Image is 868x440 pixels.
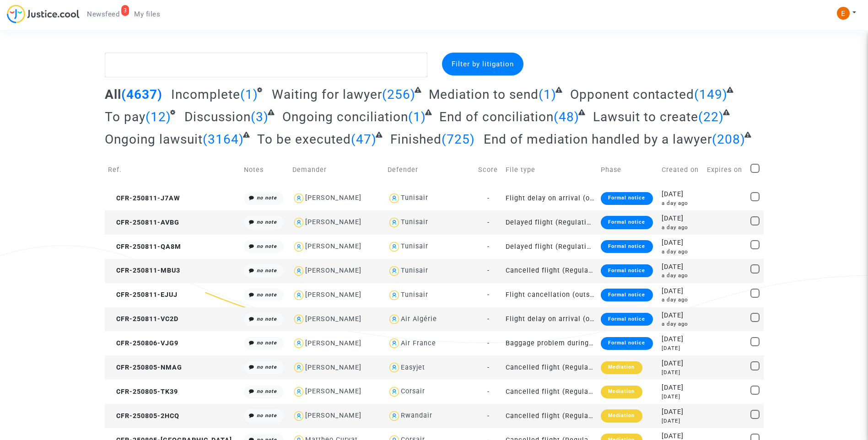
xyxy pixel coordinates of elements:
span: (149) [694,87,728,102]
div: Mediation [601,361,642,374]
span: - [487,339,490,347]
td: Expires on [704,154,747,186]
span: Waiting for lawyer [272,87,382,102]
img: icon-user.svg [292,409,306,423]
td: Created on [658,154,704,186]
img: icon-user.svg [388,192,401,205]
div: [PERSON_NAME] [305,339,361,347]
td: Score [475,154,502,186]
td: Baggage problem during a flight [502,331,598,355]
i: no note [257,388,277,394]
span: Finished [390,132,442,147]
div: [DATE] [662,369,701,376]
img: icon-user.svg [388,216,401,229]
div: Tunisair [401,218,428,226]
span: CFR-250805-NMAG [108,364,182,371]
img: icon-user.svg [388,385,401,398]
img: jc-logo.svg [7,5,80,23]
div: [PERSON_NAME] [305,267,361,274]
div: Air France [401,339,436,347]
div: [PERSON_NAME] [305,315,361,323]
div: [PERSON_NAME] [305,291,361,299]
a: My files [127,7,167,21]
span: (1) [240,87,258,102]
td: Defender [384,154,475,186]
div: Corsair [401,387,425,395]
img: icon-user.svg [388,409,401,423]
td: Cancelled flight (Regulation EC 261/2004) [502,355,598,380]
span: - [487,364,490,371]
span: (12) [146,109,171,124]
td: Phase [598,154,658,186]
span: All [105,87,121,102]
div: Formal notice [601,240,652,253]
span: (4637) [121,87,162,102]
div: Easyjet [401,364,425,371]
div: Tunisair [401,291,428,299]
div: Formal notice [601,289,652,301]
img: icon-user.svg [292,289,306,302]
span: Mediation to send [429,87,539,102]
div: [DATE] [662,383,701,393]
span: CFR-250811-EJUJ [108,291,178,299]
i: no note [257,243,277,249]
span: - [487,388,490,396]
img: ACg8ocIeiFvHKe4dA5oeRFd_CiCnuxWUEc1A2wYhRJE3TTWt=s96-c [837,7,850,20]
i: no note [257,195,277,201]
div: a day ago [662,224,701,231]
div: [DATE] [662,344,701,352]
td: File type [502,154,598,186]
span: Opponent contacted [570,87,694,102]
td: Delayed flight (Regulation EC 261/2004) [502,235,598,259]
div: Formal notice [601,337,652,350]
span: (725) [442,132,475,147]
div: Air Algérie [401,315,437,323]
img: icon-user.svg [292,192,306,205]
i: no note [257,316,277,322]
td: Ref. [105,154,241,186]
div: [DATE] [662,417,701,425]
span: End of conciliation [439,109,554,124]
span: Filter by litigation [452,60,514,68]
span: (22) [698,109,724,124]
i: no note [257,219,277,225]
span: (3164) [203,132,244,147]
span: (1) [408,109,426,124]
td: Flight delay on arrival (outside of EU - Montreal Convention) [502,307,598,332]
span: - [487,315,490,323]
span: My files [134,10,160,18]
td: Notes [241,154,289,186]
div: [PERSON_NAME] [305,412,361,419]
div: [DATE] [662,359,701,369]
span: CFR-250805-TK39 [108,388,178,396]
div: Tunisair [401,267,428,274]
div: a day ago [662,296,701,304]
span: (3) [251,109,269,124]
span: Discussion [184,109,251,124]
div: [DATE] [662,311,701,321]
div: [DATE] [662,214,701,224]
span: (48) [554,109,579,124]
span: Newsfeed [87,10,119,18]
span: CFR-250811-VC2D [108,315,178,323]
a: 3Newsfeed [80,7,127,21]
div: Mediation [601,386,642,398]
span: To pay [105,109,146,124]
div: Rwandair [401,412,432,419]
div: a day ago [662,199,701,207]
span: (47) [351,132,377,147]
span: (1) [539,87,556,102]
td: Cancelled flight (Regulation EC 261/2004) [502,259,598,283]
span: End of mediation handled by a lawyer [484,132,712,147]
span: - [487,267,490,274]
img: icon-user.svg [292,385,306,398]
div: [DATE] [662,334,701,344]
i: no note [257,340,277,346]
span: Ongoing lawsuit [105,132,203,147]
div: Tunisair [401,242,428,250]
span: CFR-250811-MBU3 [108,267,180,274]
span: - [487,243,490,251]
img: icon-user.svg [388,313,401,326]
span: (208) [712,132,745,147]
div: Mediation [601,409,642,422]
